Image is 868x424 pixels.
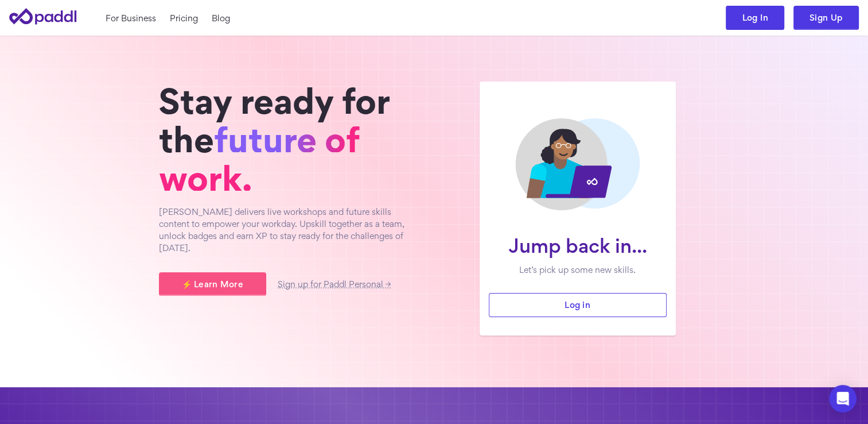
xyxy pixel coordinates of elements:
[159,206,423,254] p: [PERSON_NAME] delivers live workshops and future skills content to empower your workday. Upskill ...
[726,6,784,30] a: Log In
[212,12,230,24] a: Blog
[829,385,857,413] div: Open Intercom Messenger
[498,236,657,256] h1: Jump back in...
[159,272,266,296] a: ⚡ Learn More
[159,82,423,198] h1: Stay ready for the
[793,6,859,30] a: Sign Up
[170,12,198,24] a: Pricing
[498,264,657,276] p: Let’s pick up some new skills.
[159,126,360,191] span: future of work.
[278,281,391,288] a: Sign up for Paddl Personal →
[489,293,667,317] a: Log in
[106,12,156,24] a: For Business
